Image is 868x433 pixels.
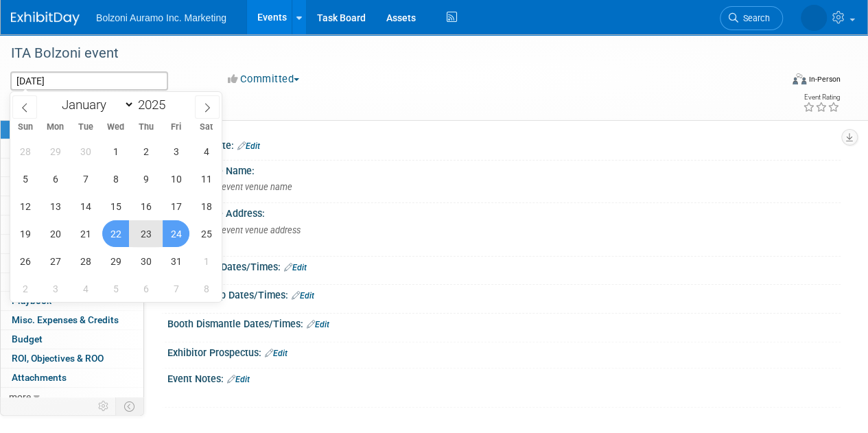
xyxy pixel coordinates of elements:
img: Format-Inperson.png [793,73,806,84]
a: Search [720,6,783,30]
span: Specify event venue name [183,182,292,192]
span: Misc. Expenses & Credits [12,314,119,325]
div: Exhibit Hall Dates/Times: [167,257,841,274]
a: Giveaways [1,215,143,234]
span: Tue [71,123,101,132]
a: ROI, Objectives & ROO [1,349,143,368]
a: Tasks [1,273,143,292]
span: October 23, 2025 [132,220,159,247]
span: October 13, 2025 [42,193,69,220]
a: Budget [1,330,143,349]
span: Attachments [12,372,67,383]
span: October 11, 2025 [193,165,220,192]
a: Playbook [1,292,143,310]
a: Asset Reservations [1,196,143,215]
span: Thu [131,123,161,132]
span: October 31, 2025 [163,248,189,274]
span: November 6, 2025 [132,275,159,302]
span: October 9, 2025 [132,165,159,192]
div: Event Notes: [167,368,841,386]
img: Casey Coats [801,5,827,31]
span: October 19, 2025 [12,220,38,247]
span: October 27, 2025 [42,248,69,274]
a: Staff [1,159,143,177]
div: Booth Set-up Dates/Times: [167,285,841,303]
a: Shipments [1,235,143,253]
span: October 18, 2025 [193,193,220,220]
span: October 7, 2025 [72,165,99,192]
span: October 2, 2025 [132,138,159,165]
a: Event Information [1,120,143,139]
span: October 15, 2025 [102,193,129,220]
input: Year [134,97,176,113]
span: October 24, 2025 [163,220,189,247]
span: October 12, 2025 [12,193,38,220]
span: October 29, 2025 [102,248,129,274]
a: Sponsorships [1,254,143,272]
span: October 1, 2025 [102,138,129,165]
div: Exhibitor Prospectus: [167,342,841,360]
span: Mon [40,123,71,132]
span: October 6, 2025 [42,165,69,192]
span: November 1, 2025 [193,248,220,274]
span: Wed [101,123,131,132]
div: Event Venue Address: [167,203,841,220]
span: more [9,391,31,402]
span: October 16, 2025 [132,193,159,220]
div: Event Format [719,71,841,92]
div: Event Rating [803,94,840,101]
span: November 2, 2025 [12,275,38,302]
span: Sat [191,123,222,132]
a: Misc. Expenses & Credits [1,311,143,329]
span: September 30, 2025 [72,138,99,165]
span: Fri [161,123,191,132]
a: Edit [284,263,307,272]
span: October 26, 2025 [12,248,38,274]
td: Toggle Event Tabs [116,397,144,415]
a: more [1,388,143,406]
span: October 10, 2025 [163,165,189,192]
span: September 28, 2025 [12,138,38,165]
span: Search [738,13,770,23]
span: November 3, 2025 [42,275,69,302]
button: Committed [223,72,305,86]
img: ExhibitDay [11,12,80,25]
span: October 5, 2025 [12,165,38,192]
span: October 14, 2025 [72,193,99,220]
span: October 25, 2025 [193,220,220,247]
a: Edit [265,349,288,358]
td: Personalize Event Tab Strip [92,397,116,415]
span: November 5, 2025 [102,275,129,302]
a: Edit [227,375,250,384]
span: November 7, 2025 [163,275,189,302]
a: Travel Reservations [1,177,143,196]
span: October 4, 2025 [193,138,220,165]
a: Edit [292,291,314,301]
span: November 8, 2025 [193,275,220,302]
div: Booth Dismantle Dates/Times: [167,314,841,331]
div: In-Person [808,74,841,84]
span: October 17, 2025 [163,193,189,220]
span: October 22, 2025 [102,220,129,247]
span: October 30, 2025 [132,248,159,274]
span: October 8, 2025 [102,165,129,192]
span: September 29, 2025 [42,138,69,165]
a: Attachments [1,368,143,387]
a: Booth [1,139,143,158]
span: Specify event venue address [183,225,301,235]
div: ITA Bolzoni event [6,41,770,66]
span: October 28, 2025 [72,248,99,274]
span: Budget [12,333,43,344]
a: Edit [307,320,329,329]
span: October 20, 2025 [42,220,69,247]
a: Edit [237,141,260,151]
span: Bolzoni Auramo Inc. Marketing [96,12,226,23]
span: November 4, 2025 [72,275,99,302]
select: Month [56,96,134,113]
span: ROI, Objectives & ROO [12,353,104,364]
span: Sun [10,123,40,132]
input: Event Start Date - End Date [10,71,168,91]
span: October 21, 2025 [72,220,99,247]
div: Event Website: [167,135,841,153]
span: October 3, 2025 [163,138,189,165]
